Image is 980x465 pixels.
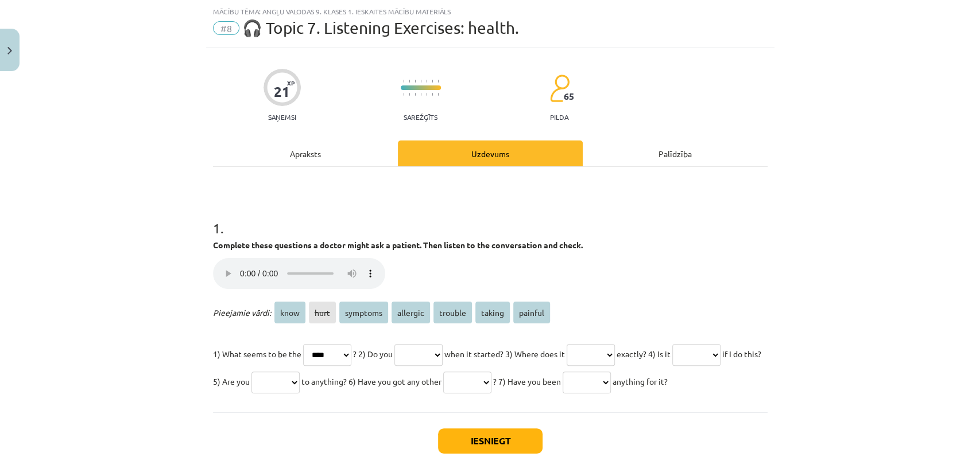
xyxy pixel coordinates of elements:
span: allergic [392,302,430,323]
img: icon-short-line-57e1e144782c952c97e751825c79c345078a6d821885a25fce030b3d8c18986b.svg [432,93,433,96]
p: pilda [550,113,568,121]
img: icon-short-line-57e1e144782c952c97e751825c79c345078a6d821885a25fce030b3d8c18986b.svg [403,93,404,96]
span: hurt [309,302,336,323]
div: Mācību tēma: Angļu valodas 9. klases 1. ieskaites mācību materiāls [213,7,768,15]
img: icon-short-line-57e1e144782c952c97e751825c79c345078a6d821885a25fce030b3d8c18986b.svg [409,80,410,83]
button: Iesniegt [438,428,543,454]
div: Apraksts [213,140,398,166]
span: exactly? 4) Is it [617,349,671,359]
audio: Jūsu pārlūkprogramma neatbalsta audio atskaņotāju. [213,258,385,289]
span: trouble [433,302,472,323]
span: ? 2) Do you [353,349,393,359]
span: 🎧 Topic 7. Listening Exercises: health. [242,18,519,37]
img: icon-short-line-57e1e144782c952c97e751825c79c345078a6d821885a25fce030b3d8c18986b.svg [415,80,416,83]
span: painful [513,302,550,323]
span: XP [287,80,295,86]
span: anything for it? [613,376,668,386]
p: Sarežģīts [404,113,437,121]
span: symptoms [339,302,388,323]
p: Saņemsi [264,113,301,121]
img: students-c634bb4e5e11cddfef0936a35e636f08e4e9abd3cc4e673bd6f9a4125e45ecb1.svg [549,74,570,103]
img: icon-short-line-57e1e144782c952c97e751825c79c345078a6d821885a25fce030b3d8c18986b.svg [403,80,404,83]
img: icon-short-line-57e1e144782c952c97e751825c79c345078a6d821885a25fce030b3d8c18986b.svg [420,93,421,96]
span: when it started? 3) Where does it [444,349,565,359]
span: to anything? 6) Have you got any other [301,376,441,386]
div: 21 [274,84,290,100]
span: 65 [564,91,574,101]
img: icon-short-line-57e1e144782c952c97e751825c79c345078a6d821885a25fce030b3d8c18986b.svg [426,80,427,83]
span: #8 [213,21,239,35]
div: Uzdevums [398,140,583,166]
span: know [274,302,305,323]
img: icon-short-line-57e1e144782c952c97e751825c79c345078a6d821885a25fce030b3d8c18986b.svg [426,93,427,96]
strong: Complete these questions a doctor might ask a patient. Then listen to the conversation and check. [213,240,583,250]
span: ? 7) Have you been [493,376,561,386]
img: icon-short-line-57e1e144782c952c97e751825c79c345078a6d821885a25fce030b3d8c18986b.svg [437,93,439,96]
h1: 1 . [213,200,768,236]
span: Pieejamie vārdi: [213,307,271,318]
img: icon-short-line-57e1e144782c952c97e751825c79c345078a6d821885a25fce030b3d8c18986b.svg [432,80,433,83]
span: taking [475,302,510,323]
img: icon-short-line-57e1e144782c952c97e751825c79c345078a6d821885a25fce030b3d8c18986b.svg [415,93,416,96]
img: icon-short-line-57e1e144782c952c97e751825c79c345078a6d821885a25fce030b3d8c18986b.svg [420,80,421,83]
img: icon-short-line-57e1e144782c952c97e751825c79c345078a6d821885a25fce030b3d8c18986b.svg [437,80,439,83]
img: icon-close-lesson-0947bae3869378f0d4975bcd49f059093ad1ed9edebbc8119c70593378902aed.svg [7,47,12,54]
div: Palīdzība [583,140,768,166]
img: icon-short-line-57e1e144782c952c97e751825c79c345078a6d821885a25fce030b3d8c18986b.svg [409,93,410,96]
span: 1) What seems to be the [213,349,301,359]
